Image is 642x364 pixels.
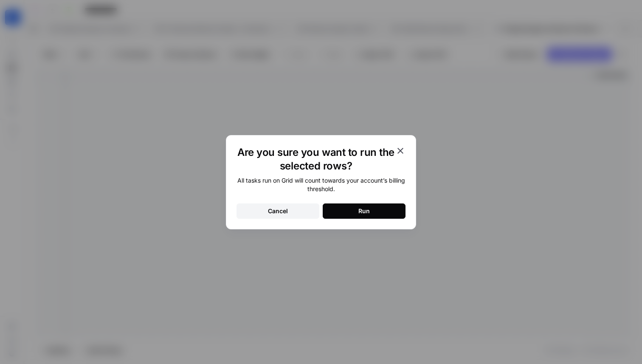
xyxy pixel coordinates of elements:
[237,203,319,219] button: Cancel
[237,176,405,193] div: All tasks run on Grid will count towards your account’s billing threshold.
[237,146,395,173] h1: Are you sure you want to run the selected rows?
[268,207,288,215] div: Cancel
[323,203,405,219] button: Run
[358,207,370,215] div: Run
